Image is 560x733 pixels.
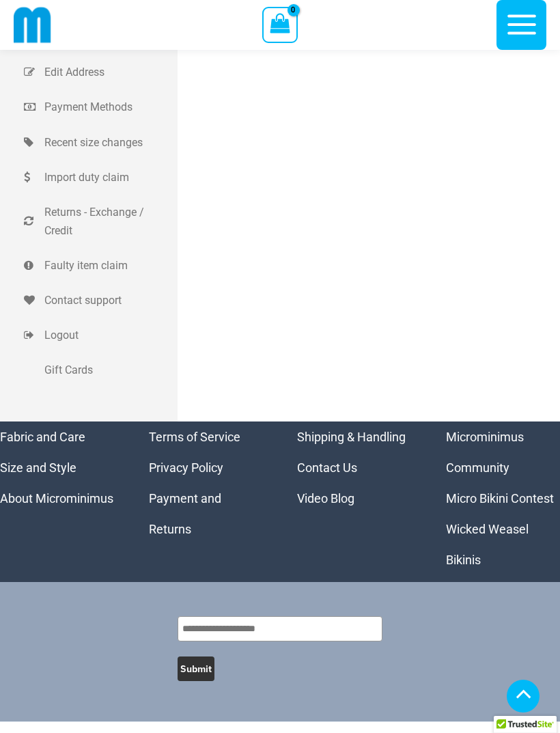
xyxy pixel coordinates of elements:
a: Recent size changes [24,125,178,160]
a: Edit Address [24,55,178,89]
a: View Shopping Cart, empty [262,7,297,42]
a: Payment and Returns [149,491,221,536]
span: Recent size changes [44,133,174,152]
a: Video Blog [297,491,354,506]
a: Microminimus Community [446,430,524,475]
a: Logout [24,318,178,352]
a: Contact Us [297,460,357,475]
span: Faulty item claim [44,256,174,275]
span: Import duty claim [44,168,174,186]
button: Submit [178,656,214,681]
a: Contact support [24,283,178,318]
span: Logout [44,326,174,344]
span: Gift Cards [44,361,174,379]
a: Wicked Weasel Bikinis [446,522,529,567]
span: Edit Address [44,63,174,81]
a: Privacy Policy [149,460,223,475]
a: Import duty claim [24,160,178,195]
span: Returns - Exchange / Credit [44,203,174,240]
aside: Footer Widget 3 [297,421,412,514]
nav: Menu [297,421,412,514]
aside: Footer Widget 2 [149,421,264,544]
a: Payment Methods [24,89,178,124]
a: Shipping & Handling [297,430,406,444]
img: cropped mm emblem [14,6,51,44]
a: Micro Bikini Contest [446,491,554,506]
a: Gift Cards [24,352,178,387]
span: Payment Methods [44,98,174,116]
a: Returns - Exchange / Credit [24,195,178,248]
a: Terms of Service [149,430,240,444]
span: Contact support [44,291,174,309]
a: Faulty item claim [24,248,178,283]
nav: Menu [149,421,264,544]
